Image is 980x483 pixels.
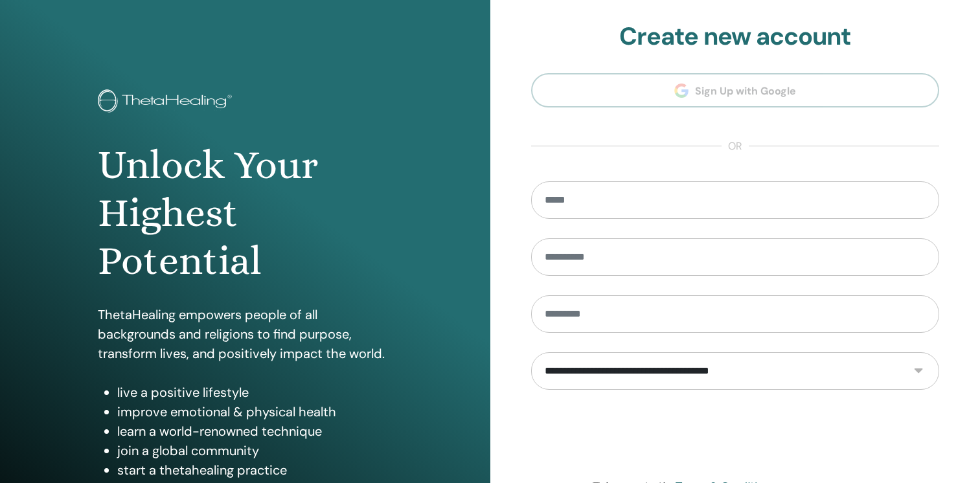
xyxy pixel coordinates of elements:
[637,409,834,460] iframe: reCAPTCHA
[117,402,392,421] li: improve emotional & physical health
[117,421,392,441] li: learn a world-renowned technique
[117,441,392,460] li: join a global community
[117,460,392,480] li: start a thetahealing practice
[722,139,749,154] span: or
[98,305,392,363] p: ThetaHealing empowers people of all backgrounds and religions to find purpose, transform lives, a...
[117,383,392,402] li: live a positive lifestyle
[98,141,392,286] h1: Unlock Your Highest Potential
[531,22,940,52] h2: Create new account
